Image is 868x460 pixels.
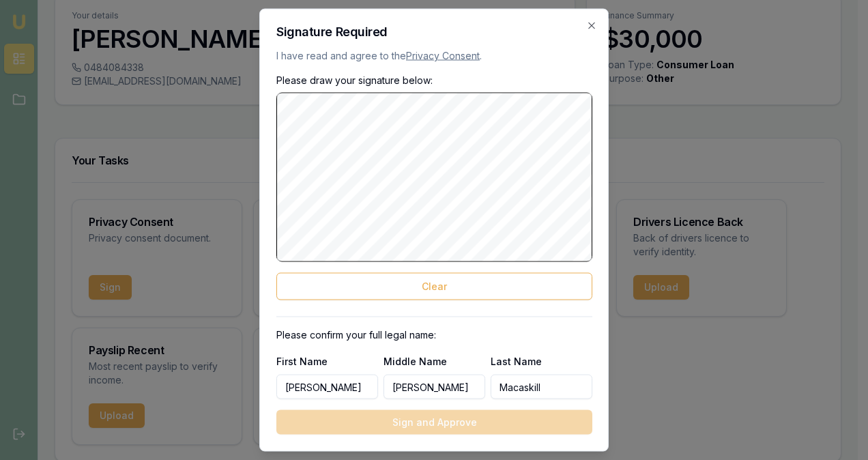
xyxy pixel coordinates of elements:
[406,50,480,61] a: Privacy Consent
[276,74,592,87] p: Please draw your signature below:
[276,49,592,63] p: I have read and agree to the .
[276,328,592,342] p: Please confirm your full legal name:
[384,356,447,367] label: Middle Name
[276,26,592,38] h2: Signature Required
[276,356,328,367] label: First Name
[491,356,542,367] label: Last Name
[276,273,592,300] button: Clear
